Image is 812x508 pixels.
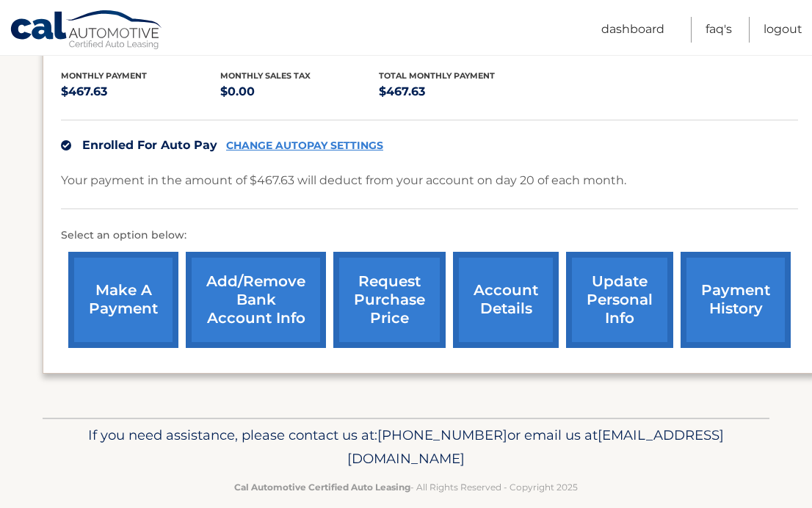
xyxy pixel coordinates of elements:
[220,70,311,81] span: Monthly sales Tax
[220,81,380,102] p: $0.00
[61,140,71,150] img: check.svg
[68,252,178,348] a: make a payment
[61,81,220,102] p: $467.63
[52,479,760,495] p: - All Rights Reserved - Copyright 2025
[453,252,559,348] a: account details
[601,17,664,43] a: Dashboard
[52,424,760,471] p: If you need assistance, please contact us at: or email us at
[61,70,147,81] span: Monthly Payment
[186,252,326,348] a: Add/Remove bank account info
[379,70,495,81] span: Total Monthly Payment
[377,427,507,443] span: [PHONE_NUMBER]
[681,252,791,348] a: payment history
[706,17,732,43] a: FAQ's
[82,138,217,152] span: Enrolled For Auto Pay
[61,170,626,191] p: Your payment in the amount of $467.63 will deduct from your account on day 20 of each month.
[764,17,802,43] a: Logout
[61,227,798,244] p: Select an option below:
[333,252,446,348] a: request purchase price
[226,139,383,152] a: CHANGE AUTOPAY SETTINGS
[379,81,538,102] p: $467.63
[566,252,673,348] a: update personal info
[10,10,164,52] a: Cal Automotive
[234,482,410,493] strong: Cal Automotive Certified Auto Leasing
